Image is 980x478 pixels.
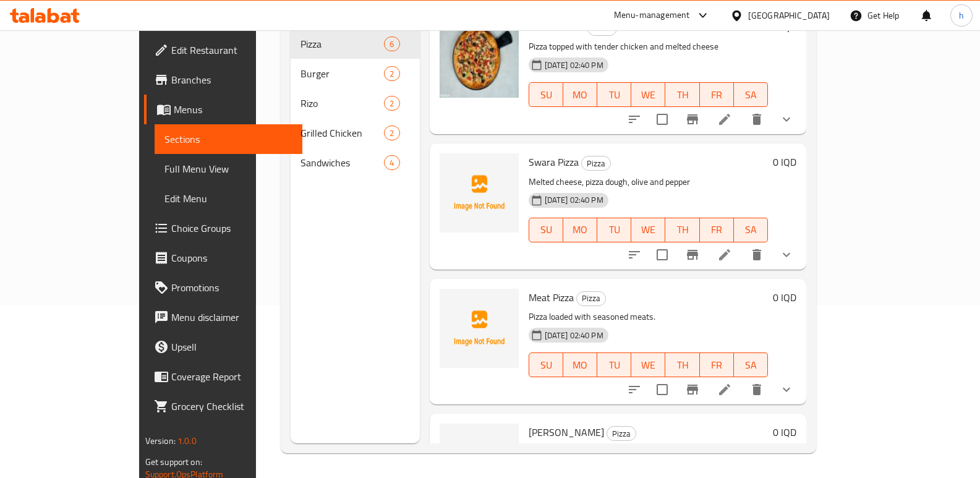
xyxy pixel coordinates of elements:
[700,218,734,242] button: FR
[171,399,293,414] span: Grocery Checklist
[144,362,303,391] a: Coverage Report
[670,356,694,374] span: TH
[742,105,772,134] button: delete
[155,124,303,154] a: Sections
[300,66,384,81] span: Burger
[529,309,769,325] p: Pizza loaded with seasoned meats.
[534,221,558,239] span: SU
[529,288,574,307] span: Meat Pizza
[291,24,420,182] nav: Menu sections
[614,8,690,23] div: Menu-management
[174,102,293,117] span: Menus
[385,98,399,109] span: 2
[597,82,631,107] button: TU
[384,96,399,111] div: items
[582,156,610,171] span: Pizza
[773,424,796,441] h6: 0 IQD
[300,96,384,111] span: Rizo
[959,9,964,22] span: h
[670,86,694,104] span: TH
[540,330,608,341] span: [DATE] 02:40 PM
[772,105,801,134] button: show more
[300,155,384,170] div: Sandwiches
[602,356,626,374] span: TU
[171,369,293,384] span: Coverage Report
[384,126,399,140] div: items
[742,375,772,404] button: delete
[779,112,794,127] svg: Show Choices
[144,35,303,65] a: Edit Restaurant
[171,250,293,265] span: Coupons
[563,82,597,107] button: MO
[529,153,579,171] span: Swara Pizza
[678,105,707,134] button: Branch-specific-item
[300,36,384,51] span: Pizza
[144,332,303,362] a: Upsell
[636,221,660,239] span: WE
[440,289,519,368] img: Meat Pizza
[742,240,772,270] button: delete
[772,240,801,270] button: show more
[649,377,675,403] span: Select to update
[144,302,303,332] a: Menu disclaimer
[171,339,293,354] span: Upsell
[665,218,699,242] button: TH
[385,157,399,169] span: 4
[607,427,636,441] span: Pizza
[748,9,830,22] div: [GEOGRAPHIC_DATA]
[649,106,675,132] span: Select to update
[739,221,763,239] span: SA
[529,218,563,242] button: SU
[534,86,558,104] span: SU
[602,221,626,239] span: TU
[607,426,636,441] div: Pizza
[529,352,563,377] button: SU
[739,86,763,104] span: SA
[779,247,794,262] svg: Show Choices
[171,72,293,87] span: Branches
[164,191,293,206] span: Edit Menu
[772,375,801,404] button: show more
[144,243,303,273] a: Coupons
[779,382,794,397] svg: Show Choices
[440,19,519,98] img: Chicken Pizza
[529,82,563,107] button: SU
[700,82,734,107] button: FR
[440,153,519,233] img: Swara Pizza
[384,36,399,51] div: items
[717,112,732,127] a: Edit menu item
[773,289,796,306] h6: 0 IQD
[636,356,660,374] span: WE
[540,59,608,71] span: [DATE] 02:40 PM
[529,39,769,54] p: Pizza topped with tender chicken and melted cheese
[597,218,631,242] button: TU
[534,356,558,374] span: SU
[739,356,763,374] span: SA
[620,240,649,270] button: sort-choices
[155,154,303,184] a: Full Menu View
[665,352,699,377] button: TH
[155,184,303,213] a: Edit Menu
[144,273,303,302] a: Promotions
[171,280,293,295] span: Promotions
[300,126,384,140] div: Grilled Chicken
[563,218,597,242] button: MO
[576,291,606,306] div: Pizza
[291,88,420,118] div: Rizo2
[649,242,675,268] span: Select to update
[171,310,293,325] span: Menu disclaimer
[734,82,768,107] button: SA
[164,161,293,176] span: Full Menu View
[171,221,293,236] span: Choice Groups
[144,95,303,124] a: Menus
[678,240,707,270] button: Branch-specific-item
[734,218,768,242] button: SA
[385,127,399,139] span: 2
[384,155,399,170] div: items
[568,86,592,104] span: MO
[717,382,732,397] a: Edit menu item
[144,65,303,95] a: Branches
